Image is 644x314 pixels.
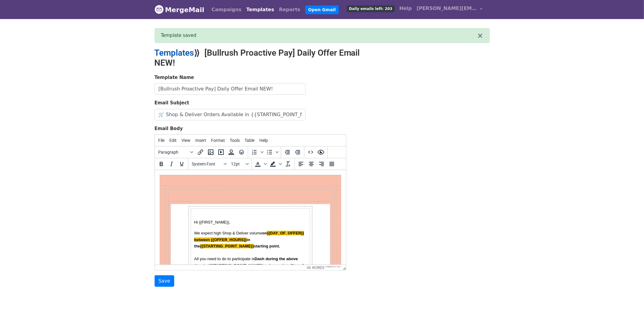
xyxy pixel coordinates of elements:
[277,4,303,16] a: Reports
[316,159,327,169] button: Align right
[155,275,174,287] input: Save
[264,147,280,157] div: Bullet list
[195,147,206,157] button: Insert/edit link
[231,162,245,166] span: 12pt
[192,162,222,166] span: System Font
[155,3,204,16] a: MergeMail
[614,285,644,314] iframe: Chat Widget
[316,147,326,157] button: Preview
[327,159,337,169] button: Justify
[245,138,255,143] span: Table
[177,159,187,169] button: Underline
[39,50,75,54] font: Hi {{FIRST_NAME}},
[34,36,158,139] table: Section
[161,32,477,39] div: Template saved
[156,159,166,169] button: Bold
[236,147,247,157] button: Emoticons
[253,159,268,169] div: Text color
[306,159,316,169] button: Align center
[268,159,283,169] div: Background color
[341,265,346,270] div: Resize
[244,4,277,16] a: Templates
[305,5,339,14] a: Open Gmail
[296,159,306,169] button: Align left
[325,266,341,268] a: Powered by Tiny
[229,159,250,169] button: Font sizes
[206,147,216,157] button: Insert/edit image
[166,159,177,169] button: Italic
[190,159,229,169] button: Fonts
[155,5,164,14] img: MergeMail logo
[45,74,99,78] font: {{STARTING_POINT_NAME}}
[39,61,149,78] font: We expect high Shop & Deliver volume
[307,266,325,270] button: 46 words
[216,147,226,157] button: Insert/edit media
[260,138,268,143] span: Help
[159,150,188,155] span: Paragraph
[159,138,165,143] span: File
[414,2,485,17] a: [PERSON_NAME][EMAIL_ADDRESS][PERSON_NAME][DOMAIN_NAME]
[209,4,244,16] a: Campaigns
[226,147,236,157] button: Insert template
[397,2,414,15] a: Help
[155,170,346,265] iframe: Rich Text Area. Press ALT-0 for help.
[196,138,207,143] span: Insert
[156,147,195,157] button: Blocks
[155,100,189,106] label: Email Subject
[230,138,240,143] span: Tools
[155,48,375,68] h2: ⟫ [Bullrush Proactive Pay] Daily Offer Email NEW!
[155,48,194,58] a: Templates
[39,61,149,72] font: {{DAY_OF_OFFER}} between {{OFFER_HOURS}}
[39,87,100,91] span: All you need to do to participate is
[477,32,483,39] button: ×
[282,147,293,157] button: Decrease indent
[170,138,177,143] span: Edit
[211,138,225,143] span: Format
[344,2,397,15] a: Daily emails left: 203
[283,159,293,169] button: Clear formatting
[306,147,316,157] button: Source code
[155,74,194,81] label: Template Name
[249,147,264,157] div: Numbered list
[417,5,477,12] span: [PERSON_NAME][EMAIL_ADDRESS][PERSON_NAME][DOMAIN_NAME]
[347,5,395,12] span: Daily emails left: 203
[182,138,191,143] span: View
[155,125,183,132] label: Email Body
[293,147,303,157] button: Increase indent
[39,61,149,78] strong: on in the starting point.
[16,34,175,148] table: Section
